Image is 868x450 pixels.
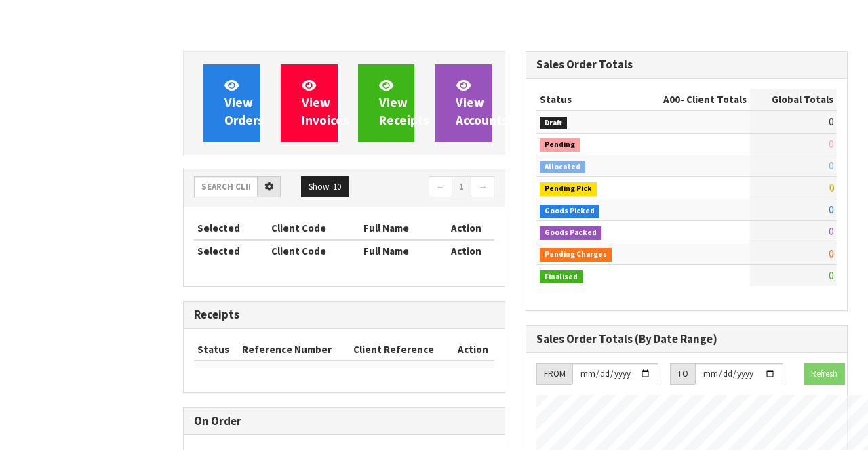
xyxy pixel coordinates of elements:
[829,203,833,216] span: 0
[536,363,572,385] div: FROM
[268,240,360,262] th: Client Code
[439,218,494,239] th: Action
[224,77,264,128] span: View Orders
[452,176,471,198] a: 1
[540,205,599,218] span: Goods Picked
[540,248,612,262] span: Pending Charges
[360,240,438,262] th: Full Name
[360,218,438,239] th: Full Name
[358,64,415,142] a: ViewReceipts
[239,339,350,361] th: Reference Number
[540,270,583,284] span: Finalised
[829,247,833,260] span: 0
[471,176,494,198] a: →
[302,77,349,128] span: View Invoices
[536,89,635,110] th: Status
[456,77,508,128] span: View Accounts
[194,308,494,321] h3: Receipts
[540,226,601,240] span: Goods Packed
[635,89,750,110] th: - Client Totals
[829,115,833,128] span: 0
[194,415,494,428] h3: On Order
[540,182,597,196] span: Pending Pick
[350,339,451,361] th: Client Reference
[670,363,695,385] div: TO
[829,181,833,194] span: 0
[379,77,429,128] span: View Receipts
[203,64,260,142] a: ViewOrders
[194,339,239,361] th: Status
[354,176,494,200] nav: Page navigation
[429,176,452,198] a: ←
[540,161,585,174] span: Allocated
[451,339,494,361] th: Action
[750,89,837,110] th: Global Totals
[829,225,833,238] span: 0
[194,218,268,239] th: Selected
[194,240,268,262] th: Selected
[194,176,258,197] input: Search clients
[829,138,833,150] span: 0
[829,159,833,172] span: 0
[435,64,492,142] a: ViewAccounts
[540,117,567,130] span: Draft
[804,363,845,385] button: Refresh
[439,240,494,262] th: Action
[281,64,338,142] a: ViewInvoices
[536,58,837,71] h3: Sales Order Totals
[663,93,680,106] span: A00
[301,176,349,198] button: Show: 10
[536,333,837,346] h3: Sales Order Totals (By Date Range)
[540,138,580,152] span: Pending
[829,269,833,282] span: 0
[268,218,360,239] th: Client Code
